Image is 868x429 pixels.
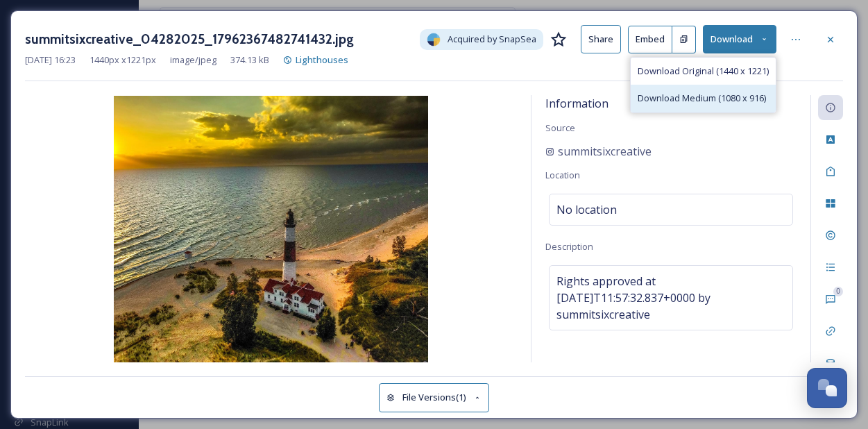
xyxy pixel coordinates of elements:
[556,273,785,323] span: Rights approved at [DATE]T11:57:32.837+0000 by summitsixcreative
[545,96,609,111] span: Information
[545,121,575,134] span: Source
[379,383,490,412] button: File Versions(1)
[448,33,536,46] span: Acquired by SnapSea
[833,287,843,296] div: 0
[25,29,354,49] h3: summitsixcreative_04282025_17962367482741432.jpg
[296,53,348,66] span: Lighthouses
[638,92,766,105] span: Download Medium (1080 x 916)
[628,26,672,53] button: Embed
[170,53,216,67] span: image/jpeg
[545,143,652,160] a: summitsixcreative
[427,33,441,47] img: snapsea-logo.png
[638,65,769,78] span: Download Original (1440 x 1221)
[230,53,269,67] span: 374.13 kB
[556,201,617,218] span: No location
[581,25,621,53] button: Share
[90,53,156,67] span: 1440 px x 1221 px
[25,96,517,362] img: 1uw9-4WxY6HrcXFgsShvatczXfIetTAwB.jpg
[558,143,652,160] span: summitsixcreative
[25,53,76,67] span: [DATE] 16:23
[807,368,847,408] button: Open Chat
[545,169,580,181] span: Location
[703,25,776,53] button: Download
[545,240,593,253] span: Description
